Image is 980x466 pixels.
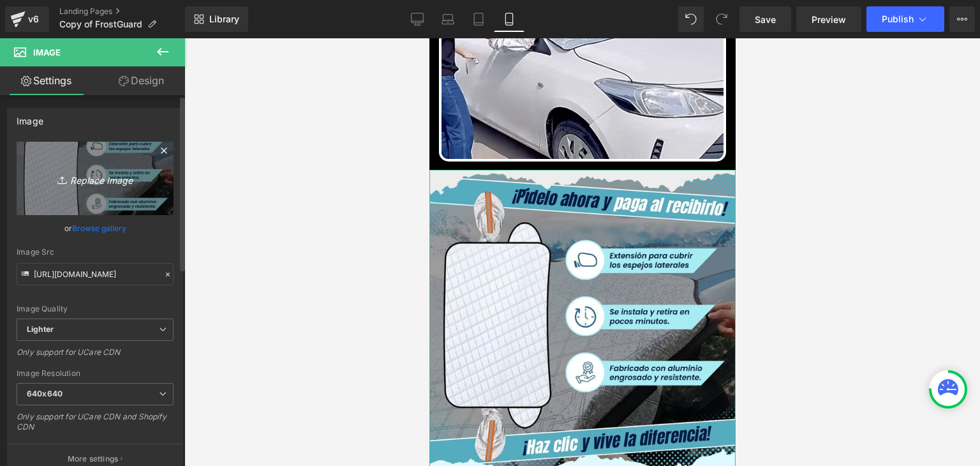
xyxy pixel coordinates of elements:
a: Design [95,66,188,95]
p: More settings [68,453,119,465]
span: Publish [882,14,914,24]
a: New Library [185,6,248,32]
a: Desktop [402,6,433,32]
i: Replace Image [44,170,146,186]
a: Tablet [463,6,494,32]
a: Mobile [494,6,524,32]
button: More [949,6,975,32]
div: Image [17,109,43,126]
a: Landing Pages [59,6,185,17]
button: Publish [866,6,944,32]
a: v6 [5,6,49,32]
span: Library [209,13,239,25]
div: Only support for UCare CDN [17,347,174,366]
div: v6 [26,11,41,27]
span: Save [755,13,776,26]
b: 640x640 [27,389,63,398]
a: Browse gallery [72,217,126,239]
span: Copy of FrostGuard [59,19,142,29]
div: Image Src [17,248,174,257]
div: Image Resolution [17,369,174,378]
span: Image [33,47,61,57]
button: Undo [678,6,704,32]
div: or [17,222,174,235]
a: Laptop [433,6,463,32]
div: Only support for UCare CDN and Shopify CDN [17,412,174,440]
input: Link [17,263,174,285]
button: Redo [709,6,734,32]
span: Preview [812,13,846,26]
div: Image Quality [17,304,174,313]
b: Lighter [27,324,54,334]
a: Preview [796,6,861,32]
